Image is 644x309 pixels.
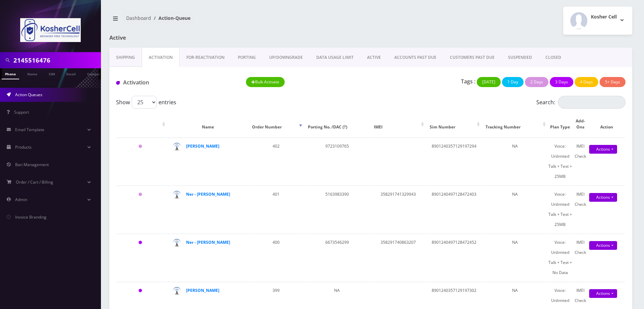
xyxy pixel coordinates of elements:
select: Showentries [132,96,157,109]
td: 402 [249,138,304,185]
label: Show entries [116,96,176,109]
td: 400 [249,234,304,281]
a: Dashboard [126,15,151,21]
th: : activate to sort column ascending [117,111,167,137]
button: [DATE] [477,77,501,87]
th: Tracking Number: activate to sort column ascending [482,111,547,137]
a: Actions [589,145,617,154]
img: Activation [116,81,120,85]
a: ACCOUNTS PAST DUE [388,48,443,67]
a: [PERSON_NAME] [186,287,219,293]
a: Shipping [109,48,142,67]
a: PORTING [231,48,262,67]
div: Voice: Unlimited Talk + Text + No Data [548,237,572,278]
td: 8901240357129197294 [426,138,481,185]
li: Action-Queue [151,14,190,22]
button: Kosher Cell [563,7,632,35]
a: Actions [589,241,617,250]
a: Name [24,68,41,79]
th: Action [588,111,625,137]
label: Search: [536,96,625,109]
a: Actions [589,289,617,298]
th: Porting No. /DAC (?) [305,111,370,137]
td: IMEI Check [573,186,588,233]
a: Phone [2,68,19,79]
a: DATA USAGE LIMIT [310,48,360,67]
button: 1 Day [502,77,524,87]
a: FOR-REActivation [180,48,231,67]
th: Order Number: activate to sort column ascending [249,111,304,137]
a: CLOSED [539,48,568,67]
a: Ner - [PERSON_NAME] [186,239,230,245]
a: [PERSON_NAME] [186,143,219,149]
th: Plan Type [548,111,572,137]
button: 3 Days [550,77,573,87]
img: KosherCell [20,18,81,42]
a: Activation [142,48,180,67]
td: IMEI Check [573,234,588,281]
td: NA [482,186,547,233]
div: Voice: Unlimited Talk + Text + 25MB [548,141,572,182]
th: Sim Number: activate to sort column ascending [426,111,481,137]
button: Bulk Activate [246,77,285,87]
td: 8901240497128472403 [426,186,481,233]
input: Search: [558,96,625,109]
span: Action Queues [15,92,42,98]
a: Company [84,68,106,79]
h1: Activation [116,79,236,86]
div: Voice: Unlimited Talk + Text + 25MB [548,189,572,230]
td: IMEI Check [573,138,588,185]
h2: Kosher Cell [591,14,617,20]
a: Ner - [PERSON_NAME] [186,191,230,197]
a: SUSPENDED [501,48,539,67]
nav: breadcrumb [109,11,366,30]
th: Add-Ons [573,111,588,137]
a: ACTIVE [360,48,388,67]
p: Tags : [461,77,475,85]
th: Name [168,111,248,137]
button: 4 Days [575,77,598,87]
span: Invoice Branding [15,214,46,220]
td: 358291740863207 [370,234,426,281]
button: 2 Days [525,77,548,87]
a: Actions [589,193,617,202]
span: Ban Management [15,162,49,167]
span: Admin [15,197,27,202]
span: Order / Cart / Billing [16,179,53,185]
span: Email Template [15,127,44,132]
a: Email [63,68,79,79]
td: 6673546299 [305,234,370,281]
td: 358291741329943 [370,186,426,233]
a: SIM [45,68,58,79]
h1: Active [109,35,277,41]
td: NA [482,138,547,185]
button: 5+ Days [600,77,625,87]
input: Search in Company [13,54,99,67]
th: IMEI: activate to sort column ascending [370,111,426,137]
span: Products [15,144,32,150]
span: Support [14,109,29,115]
td: 401 [249,186,304,233]
a: UP/DOWNGRADE [262,48,310,67]
td: 5163983390 [305,186,370,233]
td: NA [482,234,547,281]
td: 8901240497128472452 [426,234,481,281]
a: CUSTOMERS PAST DUE [443,48,501,67]
td: 9723109765 [305,138,370,185]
